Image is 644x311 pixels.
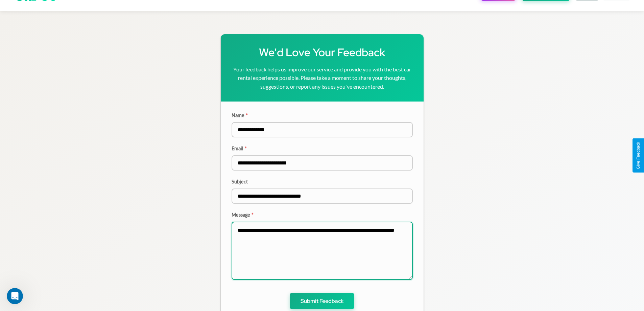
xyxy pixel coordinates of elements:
[7,288,23,304] iframe: Intercom live chat
[232,212,413,218] label: Message
[232,112,413,118] label: Name
[232,65,413,91] p: Your feedback helps us improve our service and provide you with the best car rental experience po...
[232,45,413,60] h1: We'd Love Your Feedback
[636,142,641,169] div: Give Feedback
[232,179,413,184] label: Subject
[232,146,413,151] label: Email
[290,293,354,309] button: Submit Feedback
